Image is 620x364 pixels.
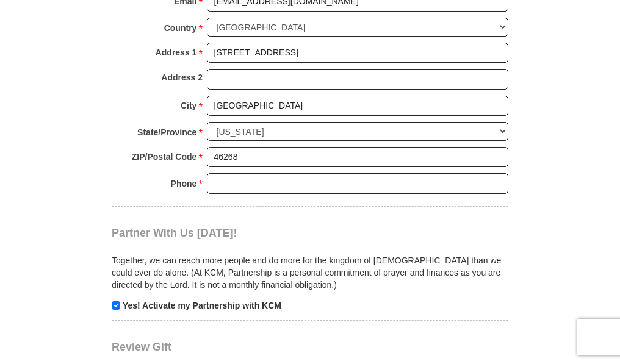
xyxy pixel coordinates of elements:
[112,227,237,239] span: Partner With Us [DATE]!
[156,44,197,61] strong: Address 1
[137,124,196,141] strong: State/Province
[112,254,508,291] p: Together, we can reach more people and do more for the kingdom of [DEMOGRAPHIC_DATA] than we coul...
[132,148,197,165] strong: ZIP/Postal Code
[181,97,196,114] strong: City
[123,301,281,310] strong: Yes! Activate my Partnership with KCM
[164,20,197,37] strong: Country
[171,175,197,192] strong: Phone
[161,69,203,86] strong: Address 2
[112,341,171,353] span: Review Gift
